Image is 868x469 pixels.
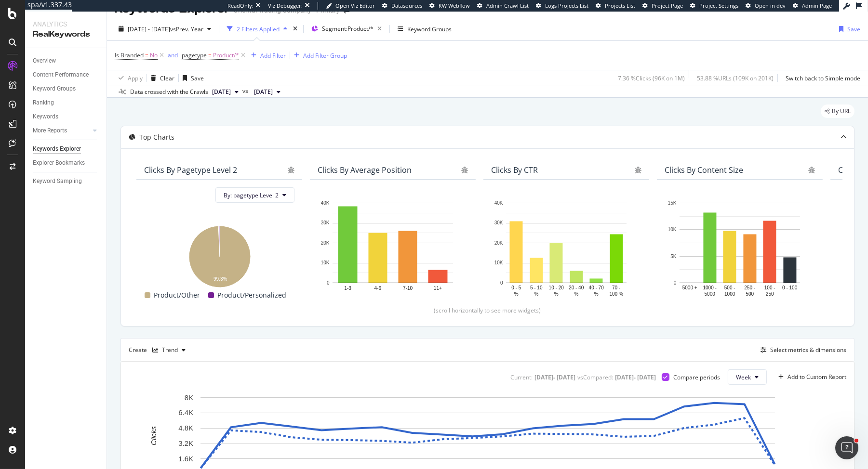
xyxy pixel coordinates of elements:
div: times [291,24,299,34]
svg: A chart. [318,198,468,299]
button: Add Filter [247,50,286,61]
span: Product/Personalized [218,289,287,301]
span: Week [736,373,751,381]
text: 20K [321,240,330,246]
a: Project Settings [690,2,738,10]
text: 10K [668,227,677,233]
button: [DATE] [250,86,284,98]
text: 40K [321,200,330,206]
text: 250 - [744,285,755,290]
div: bug [461,167,468,173]
button: By: pagetype Level 2 [215,187,294,203]
text: 1.6K [178,455,193,463]
div: Create [129,342,189,358]
div: [DATE] - [DATE] [534,373,575,381]
text: 6.4K [178,409,193,417]
div: (scroll horizontally to see more widgets) [133,306,842,314]
span: Product/Other [154,289,200,301]
div: Keywords Explorer [33,144,81,154]
div: Ranking [33,98,54,108]
text: 4-6 [374,286,382,291]
div: Keyword Groups [33,84,76,94]
div: Clicks By pagetype Level 2 [144,165,237,175]
text: 1000 [724,291,735,297]
a: Explorer Bookmarks [33,158,100,168]
span: = [145,51,148,59]
text: 250 [766,291,774,297]
div: vs Compared : [577,373,613,381]
div: Keyword Groups [407,25,452,33]
text: 5000 [705,291,716,297]
div: Add Filter Group [303,52,347,60]
text: 40 - 70 [589,285,604,290]
div: Add to Custom Report [788,374,846,380]
text: % [554,291,559,297]
button: Keyword Groups [394,21,455,37]
div: Trend [162,347,178,353]
span: Project Settings [699,2,738,9]
a: More Reports [33,126,90,136]
div: A chart. [491,198,641,299]
svg: A chart. [144,221,294,289]
div: Current: [510,373,533,381]
svg: A chart. [665,198,815,299]
span: KW Webflow [439,2,470,9]
span: Datasources [391,2,422,9]
div: Keywords [33,112,58,122]
button: [DATE] [208,86,242,98]
div: Keyword Sampling [33,176,82,186]
span: 2025 Sep. 19th [212,88,231,96]
text: 500 - [724,285,735,290]
span: Admin Crawl List [486,2,529,9]
text: 20K [494,240,503,246]
a: Keywords [33,112,100,122]
div: Top Charts [139,132,174,142]
a: Keywords Explorer [33,144,100,154]
div: 7.36 % Clicks ( 96K on 1M ) [618,74,685,82]
text: 5000 + [682,285,697,290]
div: Content Performance [33,70,89,80]
div: 2 Filters Applied [237,25,280,33]
span: By: pagetype Level 2 [224,191,279,199]
span: Open Viz Editor [335,2,375,9]
text: 30K [494,221,503,226]
button: Add to Custom Report [775,369,846,385]
button: [DATE] - [DATE]vsPrev. Year [115,21,215,37]
div: Switch back to Simple mode [786,74,860,82]
span: Admin Page [802,2,832,9]
div: Analytics [33,19,99,29]
button: Switch back to Simple mode [782,70,860,86]
a: Project Page [642,2,683,10]
button: and [168,51,178,60]
span: No [150,49,158,62]
div: Compare periods [673,373,720,381]
div: Explorer Bookmarks [33,158,85,168]
text: 20 - 40 [569,285,584,290]
div: Clicks By CTR [491,165,538,175]
div: Save [191,74,204,82]
a: Datasources [382,2,422,10]
a: Logs Projects List [536,2,588,10]
text: 100 % [610,291,623,297]
button: Apply [115,70,143,86]
span: Open in dev [755,2,786,9]
div: More Reports [33,126,67,136]
text: 5K [670,254,677,259]
div: 53.88 % URLs ( 109K on 201K ) [697,74,774,82]
text: 40K [494,200,503,206]
span: Is Branded [115,51,144,59]
text: 15K [668,200,677,206]
text: 8K [185,393,193,402]
span: vs [242,87,250,95]
text: 500 [746,291,754,297]
text: % [594,291,599,297]
a: Admin Crawl List [477,2,529,10]
text: 5 - 10 [530,285,543,290]
button: Trend [148,342,189,358]
a: Open Viz Editor [326,2,375,10]
span: vs Prev. Year [170,25,203,33]
a: Open in dev [746,2,786,10]
div: bug [808,167,815,173]
div: RealKeywords [33,29,99,40]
